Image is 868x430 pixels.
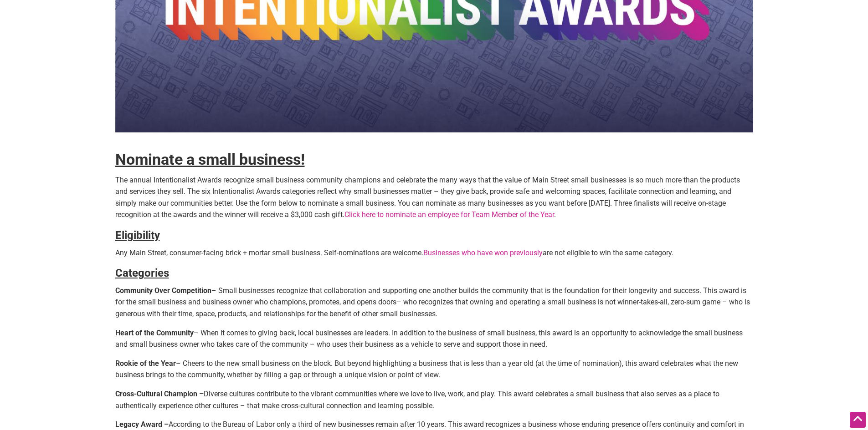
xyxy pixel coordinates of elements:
div: Scroll Back to Top [850,412,866,428]
p: Any Main Street, consumer-facing brick + mortar small business. Self-nominations are welcome. are... [115,247,753,259]
strong: Heart of the Community [115,329,194,337]
strong: Legacy Award – [115,420,169,429]
strong: Categories [115,267,169,279]
p: – When it comes to giving back, local businesses are leaders. In addition to the business of smal... [115,327,753,350]
p: – Small businesses recognize that collaboration and supporting one another builds the community t... [115,285,753,320]
strong: Eligibility [115,229,160,242]
strong: Nominate a small business! [115,150,305,168]
strong: Cross-Cultural Champion – [115,390,204,398]
p: The annual Intentionalist Awards recognize small business community champions and celebrate the m... [115,174,753,221]
p: Diverse cultures contribute to the vibrant communities where we love to live, work, and play. Thi... [115,388,753,411]
strong: Community Over Competition [115,286,211,295]
a: Businesses who have won previously [423,248,543,257]
p: – Cheers to the new small business on the block. But beyond highlighting a business that is less ... [115,358,753,381]
a: Click here to nominate an employee for Team Member of the Year [344,210,554,219]
strong: Rookie of the Year [115,359,176,368]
